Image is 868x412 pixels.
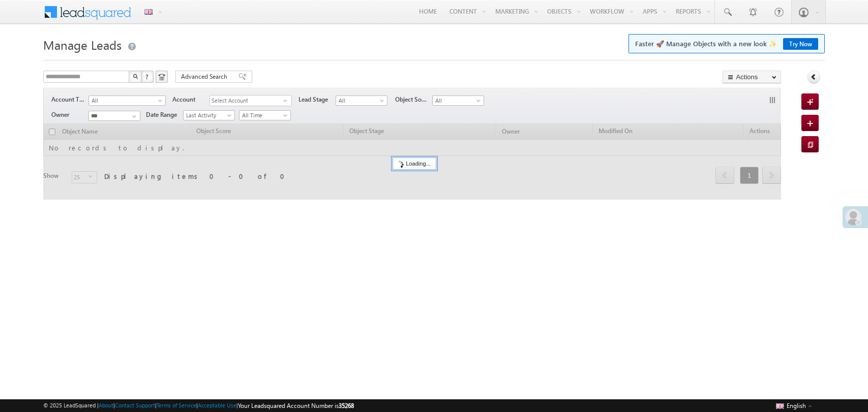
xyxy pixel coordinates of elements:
[183,110,235,120] a: Last Activity
[127,111,139,121] a: Show All Items
[432,96,484,106] a: All
[336,96,384,105] span: All
[115,402,155,408] a: Contact Support
[99,402,113,408] a: About
[51,95,88,104] span: Account Type
[89,96,159,105] span: All
[283,98,291,103] span: select
[172,95,209,104] span: Account
[43,37,122,53] span: Manage Leads
[238,402,354,409] span: Your Leadsquared Account Number is
[209,95,292,106] div: Select Account
[240,111,288,120] span: All Time
[433,96,481,105] span: All
[783,38,818,50] a: Try Now
[393,157,436,170] div: Loading...
[773,399,814,411] button: English
[133,74,138,79] img: Search
[298,95,336,104] span: Lead Stage
[51,110,88,119] span: Owner
[239,110,291,120] a: All Time
[635,39,818,49] span: Faster 🚀 Manage Objects with a new look ✨
[336,96,387,106] a: All
[723,71,781,83] button: Actions
[395,95,432,104] span: Object Source
[184,111,232,120] span: Last Activity
[145,72,150,81] span: ?
[181,72,230,81] span: Advanced Search
[43,401,354,410] span: © 2025 LeadSquared | | | | |
[141,71,154,83] button: ?
[157,402,196,408] a: Terms of Service
[787,402,806,409] span: English
[339,402,354,409] span: 35268
[88,96,166,106] a: All
[210,96,283,106] span: Select Account
[146,110,183,119] span: Date Range
[198,402,236,408] a: Acceptable Use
